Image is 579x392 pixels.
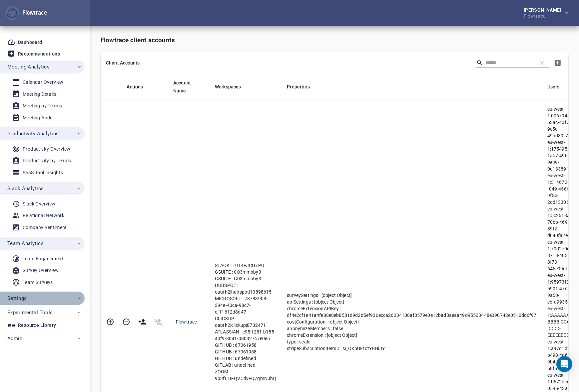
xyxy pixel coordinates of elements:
span: Team Analytics [7,239,44,248]
button: Add Property [102,314,118,330]
div: Properties [287,83,536,91]
div: anonymizeMembers : false [287,325,536,332]
button: Remove Property [118,314,134,330]
div: Calendar Overview [23,78,64,86]
div: [PERSON_NAME] [524,8,564,12]
span: Account Name [173,79,201,95]
div: GSUITE : C03mmbby3 [215,269,276,275]
span: Workspaces [215,83,250,91]
div: Workspaces [215,83,276,91]
div: ZOOM : 9b3fI_BFQVCdyFQ7qmN0hQ [215,368,276,382]
button: [PERSON_NAME]Flowtrace [513,6,574,20]
div: GITHUB : 67061958 [215,348,276,355]
div: Meeting Audit [23,114,53,122]
div: Productivity by Teams [23,157,71,165]
div: chromeExtensionAPIKey : df4e2cf1e41a4fe88e8eb8581d9d2d5ef930ecca26334108af8579e0e12bad8aeaa49d955... [287,305,536,319]
div: MICROSOFT : 787839b8-394e-40ca-98c7-cf11612d8d47 [215,295,276,315]
span: Remove User from Account [150,314,166,330]
button: Add Client Account [550,55,566,71]
div: SLACK : T014PJCH7PU [215,262,276,269]
div: CLICKUP : oauth2|clickup|8732471 [215,315,276,328]
div: GITLAB : undefined [215,362,276,368]
div: Meeting Details [23,90,56,98]
div: apiSettings : [object Object] [287,299,536,305]
div: Account Name [173,79,204,95]
button: Add User to Account [134,314,150,330]
div: Dashboard [18,38,42,47]
div: GITHUB : undefined [215,355,276,362]
div: stripeSubscriptionItemID : si_OKpUFtotYBHiJY [287,345,536,352]
span: Admin [7,334,22,343]
a: Flowtrace [176,319,197,325]
h6: Client Accounts [106,60,140,66]
img: Flowtrace [7,8,18,18]
div: Relational Network [23,211,64,220]
div: Slack Overview [23,200,56,208]
svg: Search [476,60,483,66]
div: Productivity Overview [23,145,70,153]
div: Team Surveys [23,278,53,287]
div: Resource Library [18,321,56,329]
span: Productivity Analytics [7,129,59,138]
div: Open Intercom Messenger [556,356,572,372]
div: chromeExtension : [object Object] [287,332,536,338]
div: HUBSPOT : oauth2|hubspot|10898615 [215,282,276,295]
button: Flowtrace [5,6,20,20]
div: Flowtrace [524,12,564,18]
input: Search [486,58,532,68]
span: Properties [287,83,318,91]
div: Survey Overview [23,266,59,275]
span: Meeting Analytics [7,63,50,71]
div: ATLASSIAN : e95ff281-b155-40f9-8041-080327c7e0e5 [215,328,276,342]
div: Flowtrace [20,9,47,17]
div: GSUITE : C03mmbby3 [215,275,276,282]
div: Flowtrace [5,6,47,20]
div: Recommendations [18,50,60,58]
h5: Flowtrace client accounts [101,37,568,44]
div: type : scale [287,338,536,345]
div: GITHUB : 67061958 [215,342,276,348]
div: Team Engagement [23,255,63,263]
span: Users [547,83,568,91]
div: SaaS Tool Insights [23,169,63,177]
div: Meeting by Teams [23,102,62,110]
span: Experimental Tools [7,308,53,317]
span: Settings [7,294,27,303]
div: surveySettings : [object Object] [287,292,536,299]
div: Company Sentiment [23,223,67,232]
div: costConfiguration : [object Object] [287,319,536,325]
span: Slack Analytics [7,184,44,193]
